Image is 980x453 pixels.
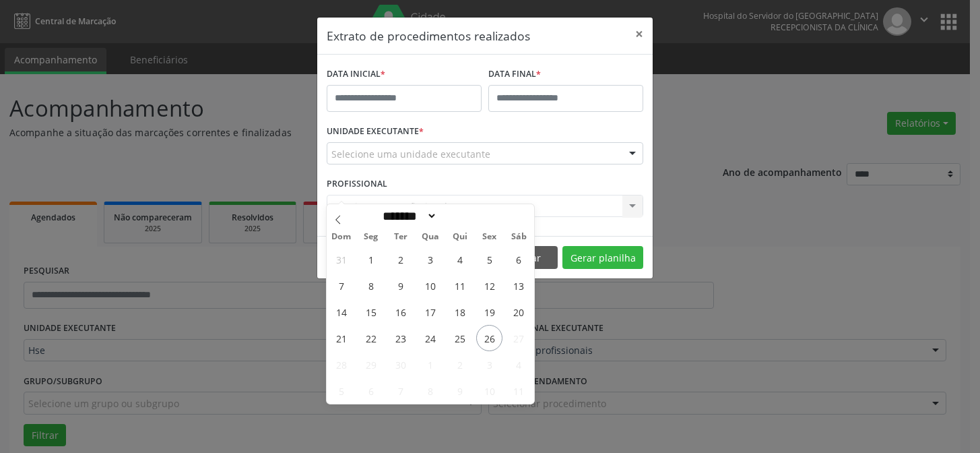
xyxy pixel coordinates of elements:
span: Setembro 18, 2025 [447,299,473,325]
label: PROFISSIONAL [327,174,387,195]
span: Setembro 10, 2025 [417,272,443,299]
span: Setembro 25, 2025 [447,325,473,351]
span: Setembro 12, 2025 [476,272,502,299]
span: Setembro 23, 2025 [387,325,414,351]
span: Setembro 15, 2025 [358,299,384,325]
span: Outubro 4, 2025 [506,351,532,377]
span: Agosto 31, 2025 [328,246,354,272]
span: Outubro 6, 2025 [358,377,384,404]
span: Seg [356,233,386,241]
span: Setembro 4, 2025 [447,246,473,272]
label: DATA INICIAL [327,64,385,85]
span: Setembro 6, 2025 [506,246,532,272]
span: Setembro 28, 2025 [328,351,354,377]
span: Setembro 7, 2025 [328,272,354,299]
h5: Extrato de procedimentos realizados [327,27,530,44]
span: Setembro 30, 2025 [387,351,414,377]
span: Sex [475,233,504,241]
select: Month [379,209,438,223]
span: Setembro 17, 2025 [417,299,443,325]
span: Qui [445,233,475,241]
span: Setembro 27, 2025 [506,325,532,351]
span: Setembro 22, 2025 [358,325,384,351]
span: Outubro 7, 2025 [387,377,414,404]
label: UNIDADE EXECUTANTE [327,121,424,142]
span: Setembro 24, 2025 [417,325,443,351]
span: Setembro 1, 2025 [358,246,384,272]
button: Gerar planilha [562,246,643,269]
span: Dom [327,233,356,241]
span: Sáb [504,233,534,241]
span: Selecione uma unidade executante [331,147,490,161]
span: Outubro 1, 2025 [417,351,443,377]
span: Outubro 5, 2025 [328,377,354,404]
span: Setembro 3, 2025 [417,246,443,272]
span: Ter [386,233,416,241]
span: Outubro 3, 2025 [476,351,502,377]
span: Setembro 20, 2025 [506,299,532,325]
span: Qua [416,233,445,241]
span: Setembro 13, 2025 [506,272,532,299]
input: Year [437,209,482,223]
span: Setembro 5, 2025 [476,246,502,272]
span: Setembro 14, 2025 [328,299,354,325]
span: Setembro 9, 2025 [387,272,414,299]
span: Setembro 2, 2025 [387,246,414,272]
span: Setembro 19, 2025 [476,299,502,325]
span: Setembro 21, 2025 [328,325,354,351]
span: Setembro 11, 2025 [447,272,473,299]
span: Outubro 10, 2025 [476,377,502,404]
span: Outubro 8, 2025 [417,377,443,404]
span: Setembro 16, 2025 [387,299,414,325]
button: Close [626,18,653,51]
span: Outubro 2, 2025 [447,351,473,377]
label: DATA FINAL [488,64,541,85]
span: Setembro 8, 2025 [358,272,384,299]
span: Setembro 26, 2025 [476,325,502,351]
span: Outubro 11, 2025 [506,377,532,404]
span: Setembro 29, 2025 [358,351,384,377]
span: Outubro 9, 2025 [447,377,473,404]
